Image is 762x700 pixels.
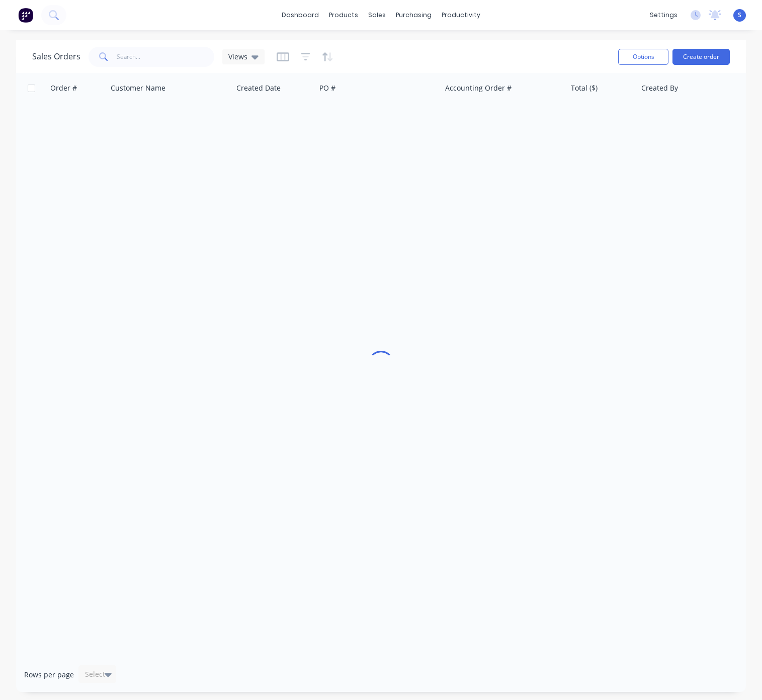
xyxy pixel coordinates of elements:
[24,670,74,680] span: Rows per page
[645,8,683,23] div: settings
[324,8,363,23] div: products
[571,83,598,93] div: Total ($)
[738,11,741,20] span: S
[50,83,77,93] div: Order #
[319,83,335,93] div: PO #
[641,83,678,93] div: Created By
[18,8,33,23] img: Factory
[277,8,324,23] a: dashboard
[618,49,668,65] button: Options
[32,52,80,61] h1: Sales Orders
[437,8,485,23] div: productivity
[236,83,281,93] div: Created Date
[391,8,437,23] div: purchasing
[111,83,165,93] div: Customer Name
[445,83,512,93] div: Accounting Order #
[363,8,391,23] div: sales
[228,51,247,62] span: Views
[117,47,215,67] input: Search...
[672,49,730,65] button: Create order
[85,669,111,679] div: Select...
